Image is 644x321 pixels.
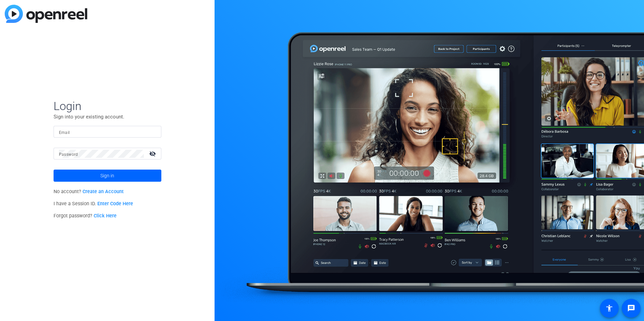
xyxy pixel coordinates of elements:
[145,149,161,158] mat-icon: visibility_off
[83,189,124,194] a: Create an Account
[54,213,117,219] span: Forgot password?
[59,128,156,136] input: Enter Email Address
[59,130,70,135] mat-label: Email
[5,5,87,23] img: blue-gradient.svg
[94,213,117,219] a: Click Here
[54,113,161,120] p: Sign into your existing account.
[627,304,635,312] mat-icon: message
[59,152,78,157] mat-label: Password
[100,167,114,184] span: Sign in
[605,304,613,312] mat-icon: accessibility
[97,201,133,207] a: Enter Code Here
[54,99,161,113] span: Login
[54,170,161,182] button: Sign in
[54,201,133,207] span: I have a Session ID.
[54,189,124,194] span: No account?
